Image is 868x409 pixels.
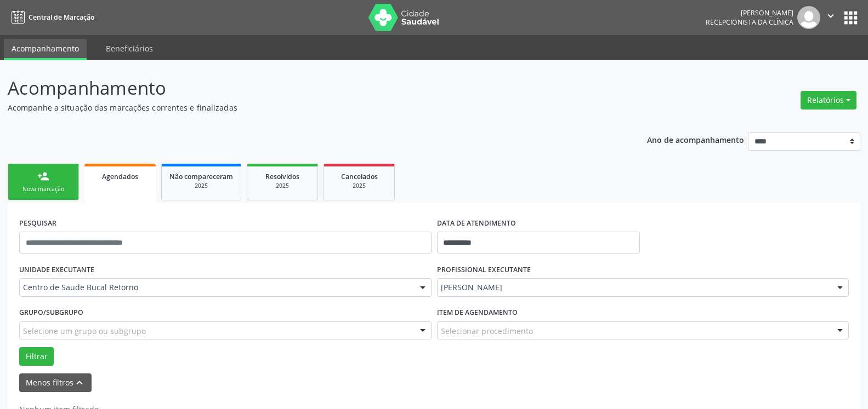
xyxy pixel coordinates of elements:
button: apps [841,8,860,27]
label: PESQUISAR [19,215,56,232]
label: DATA DE ATENDIMENTO [437,215,516,232]
label: UNIDADE EXECUTANTE [19,261,94,278]
a: Beneficiários [98,39,161,58]
label: PROFISSIONAL EXECUTANTE [437,261,531,278]
div: 2025 [332,182,387,190]
span: Resolvidos [265,172,299,181]
span: Selecionar procedimento [441,325,533,337]
span: Cancelados [341,172,378,181]
span: Central de Marcação [29,13,94,22]
button:  [820,6,841,29]
span: Recepcionista da clínica [706,18,793,27]
i: keyboard_arrow_up [73,377,86,389]
p: Acompanhamento [8,74,605,102]
div: [PERSON_NAME] [706,8,793,18]
span: Selecione um grupo ou subgrupo [23,325,146,337]
div: 2025 [169,182,233,190]
label: Grupo/Subgrupo [19,304,83,321]
a: Central de Marcação [8,8,94,26]
img: img [797,6,820,29]
button: Menos filtroskeyboard_arrow_up [19,373,92,393]
span: [PERSON_NAME] [441,282,827,293]
label: Item de agendamento [437,304,518,321]
i:  [825,10,837,22]
p: Ano de acompanhamento [647,133,744,146]
span: Centro de Saude Bucal Retorno [23,282,409,293]
p: Acompanhe a situação das marcações correntes e finalizadas [8,102,605,113]
span: Não compareceram [169,172,233,181]
div: Nova marcação [16,185,71,193]
button: Filtrar [19,347,54,366]
a: Acompanhamento [4,39,87,60]
div: 2025 [255,182,310,190]
button: Relatórios [801,91,856,110]
span: Agendados [102,172,138,181]
div: person_add [37,170,49,182]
